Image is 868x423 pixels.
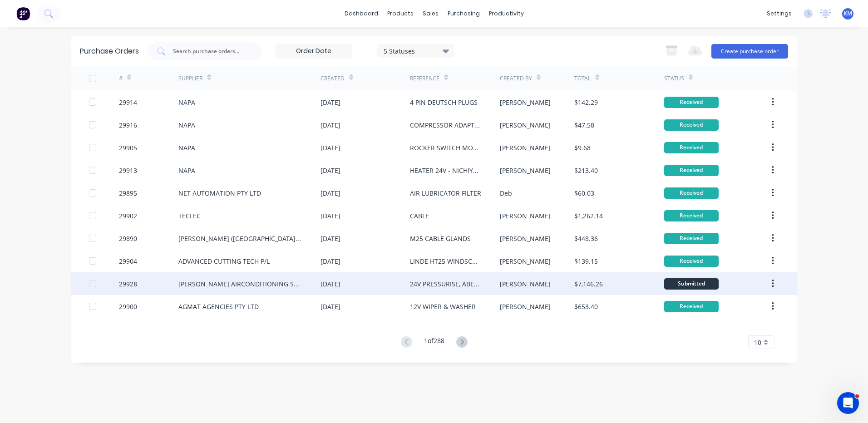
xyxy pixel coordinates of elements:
div: [PERSON_NAME] [500,211,551,221]
div: [PERSON_NAME] [500,234,551,243]
div: $139.15 [574,256,598,266]
span: 10 [754,338,761,347]
div: NAPA [178,166,195,175]
div: TECLEC [178,211,201,221]
div: 1 of 288 [424,336,444,349]
div: Received [664,187,719,199]
div: Created By [500,74,532,83]
div: Purchase Orders [80,46,139,57]
div: [DATE] [321,302,340,311]
div: NET AUTOMATION PTY LTD [178,188,261,198]
div: 29914 [119,98,137,107]
div: [DATE] [321,120,340,130]
div: Received [664,142,719,153]
a: dashboard [340,7,383,20]
div: $653.40 [574,302,598,311]
input: Order Date [276,44,352,58]
div: [PERSON_NAME] [500,302,551,311]
div: 4 PIN DEUTSCH PLUGS [410,98,478,107]
div: Received [664,97,719,108]
div: HEATER 24V - NICHIYU FB25-80 [410,166,481,175]
div: ROCKER SWITCH MOMENTARY X 1 [410,143,481,152]
div: NAPA [178,120,195,130]
div: LINDE HT25 WINDSCREEN - LASERCUTTING [410,256,481,266]
div: $47.58 [574,120,594,130]
div: [DATE] [321,279,340,289]
div: [DATE] [321,256,340,266]
div: Received [664,256,719,267]
div: [PERSON_NAME] ([GEOGRAPHIC_DATA]) PTY LTD [178,234,302,243]
div: Received [664,210,719,221]
div: Received [664,301,719,312]
div: $60.03 [574,188,594,198]
div: [DATE] [321,98,340,107]
div: $448.36 [574,234,598,243]
div: productivity [484,7,528,20]
div: [DATE] [321,166,340,175]
div: 24V PRESSURISE, ABEK FILTER & PRESSURE MONITORS X 2 - CAT DP80 [410,279,481,289]
div: 12V WIPER & WASHER [410,302,476,311]
div: Status [664,74,684,83]
div: [DATE] [321,234,340,243]
div: COMPRESSOR ADAPTORS [410,120,481,130]
div: [PERSON_NAME] AIRCONDITIONING SERVICE PTY LTD [178,279,302,289]
div: Submitted [664,278,719,290]
div: products [383,7,418,20]
div: M25 CABLE GLANDS [410,234,471,243]
div: [PERSON_NAME] [500,279,551,289]
div: settings [762,7,796,20]
div: 29902 [119,211,137,221]
div: $9.68 [574,143,591,152]
div: purchasing [443,7,484,20]
div: 29900 [119,302,137,311]
div: [PERSON_NAME] [500,98,551,107]
div: 29905 [119,143,137,152]
div: Reference [410,74,439,83]
div: ADVANCED CUTTING TECH P/L [178,256,270,266]
div: NAPA [178,143,195,152]
div: Received [664,165,719,176]
div: Received [664,233,719,244]
div: NAPA [178,98,195,107]
div: [PERSON_NAME] [500,166,551,175]
div: 5 Statuses [384,46,449,55]
img: Factory [16,7,30,20]
div: [PERSON_NAME] [500,143,551,152]
input: Search purchase orders... [172,47,247,56]
div: $1,262.14 [574,211,603,221]
div: [DATE] [321,188,340,198]
div: 29928 [119,279,137,289]
div: 29904 [119,256,137,266]
div: 29895 [119,188,137,198]
div: # [119,74,123,83]
div: Supplier [178,74,202,83]
button: Create purchase order [711,44,788,59]
div: [DATE] [321,211,340,221]
div: Created [321,74,345,83]
div: 29916 [119,120,137,130]
span: KM [843,10,852,18]
iframe: Intercom live chat [837,392,859,414]
div: Deb [500,188,512,198]
div: AIR LUBRICATOR FILTER [410,188,481,198]
div: Total [574,74,591,83]
div: AGMAT AGENCIES PTY LTD [178,302,259,311]
div: [DATE] [321,143,340,152]
div: $213.40 [574,166,598,175]
div: Received [664,119,719,131]
div: [PERSON_NAME] [500,256,551,266]
div: $7,146.26 [574,279,603,289]
div: $142.29 [574,98,598,107]
div: [PERSON_NAME] [500,120,551,130]
div: 29890 [119,234,137,243]
div: 29913 [119,166,137,175]
div: sales [418,7,443,20]
div: CABLE [410,211,429,221]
